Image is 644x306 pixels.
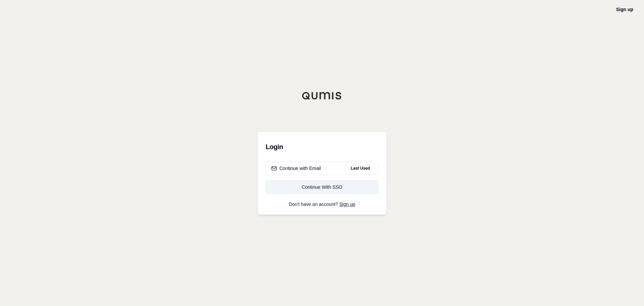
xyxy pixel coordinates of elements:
[339,202,355,207] a: Sign up
[266,162,378,175] button: Continue with EmailLast Used
[271,165,321,172] div: Continue with Email
[271,184,373,190] div: Continue With SSO
[616,7,633,12] a: Sign up
[266,180,378,194] a: Continue With SSO
[348,164,373,172] span: Last Used
[302,92,342,100] img: Qumis
[266,140,378,154] h3: Login
[266,202,378,207] p: Don't have an account?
